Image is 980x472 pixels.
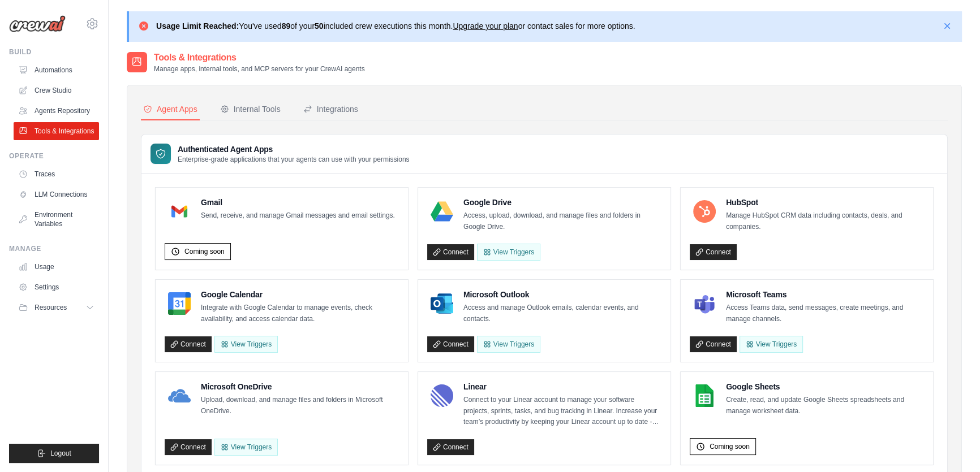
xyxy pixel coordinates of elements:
a: LLM Connections [14,185,99,203]
: View Triggers [477,336,540,353]
p: You've used of your included crew executions this month. or contact sales for more options. [156,20,635,32]
h4: Microsoft OneDrive [201,381,399,392]
a: Upgrade your plan [453,21,518,31]
button: Resources [14,298,99,317]
img: Microsoft Outlook Logo [431,292,453,315]
h4: HubSpot [726,197,924,208]
p: Access Teams data, send messages, create meetings, and manage channels. [726,302,924,324]
a: Tools & Integrations [14,122,99,140]
a: Connect [427,336,474,352]
h4: Google Drive [463,197,661,208]
img: HubSpot Logo [693,200,716,223]
a: Connect [165,336,212,352]
p: Integrate with Google Calendar to manage events, check availability, and access calendar data. [201,302,399,324]
p: Send, receive, and manage Gmail messages and email settings. [201,210,395,222]
a: Connect [690,244,737,260]
img: Microsoft OneDrive Logo [168,384,191,407]
h2: Tools & Integrations [154,51,365,64]
: View Triggers [740,336,803,353]
span: Coming soon [184,247,225,256]
span: Logout [50,449,71,458]
div: Agent Apps [143,103,197,115]
button: Logout [9,444,99,463]
h3: Authenticated Agent Apps [178,144,410,155]
div: Build [9,47,99,57]
img: Google Calendar Logo [168,292,191,315]
p: Access, upload, download, and manage files and folders in Google Drive. [463,210,661,232]
img: Google Sheets Logo [693,384,716,407]
a: Automations [14,61,99,79]
strong: Usage Limit Reached: [156,21,239,31]
p: Create, read, and update Google Sheets spreadsheets and manage worksheet data. [726,395,924,417]
h4: Gmail [201,197,395,208]
: View Triggers [477,244,540,261]
p: Manage HubSpot CRM data including contacts, deals, and companies. [726,210,924,232]
img: Linear Logo [431,384,453,407]
p: Connect to your Linear account to manage your software projects, sprints, tasks, and bug tracking... [463,395,661,428]
a: Agents Repository [14,102,99,120]
a: Usage [14,258,99,276]
h4: Microsoft Outlook [463,289,661,300]
strong: 50 [315,21,324,31]
: View Triggers [214,439,278,456]
h4: Google Sheets [726,381,924,392]
strong: 89 [282,21,291,31]
p: Manage apps, internal tools, and MCP servers for your CrewAI agents [154,64,365,73]
h4: Google Calendar [201,289,399,300]
img: Gmail Logo [168,200,191,223]
a: Crew Studio [14,81,99,99]
div: Integrations [303,103,358,115]
a: Connect [427,439,474,455]
div: Internal Tools [220,103,281,115]
h4: Microsoft Teams [726,289,924,300]
a: Traces [14,165,99,183]
a: Settings [14,278,99,296]
a: Connect [165,439,212,455]
p: Access and manage Outlook emails, calendar events, and contacts. [463,302,661,324]
button: View Triggers [214,336,278,353]
a: Connect [690,336,737,352]
h4: Linear [463,381,661,392]
a: Connect [427,244,474,260]
img: Google Drive Logo [431,200,453,223]
p: Enterprise-grade applications that your agents can use with your permissions [178,155,410,164]
img: Microsoft Teams Logo [693,292,716,315]
button: Internal Tools [218,99,283,120]
a: Environment Variables [14,206,99,233]
p: Upload, download, and manage files and folders in Microsoft OneDrive. [201,395,399,417]
span: Coming soon [710,442,750,451]
div: Manage [9,244,99,253]
button: Agent Apps [141,99,200,120]
div: Operate [9,151,99,161]
img: Logo [9,15,66,32]
span: Resources [35,303,67,312]
button: Integrations [301,99,360,120]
